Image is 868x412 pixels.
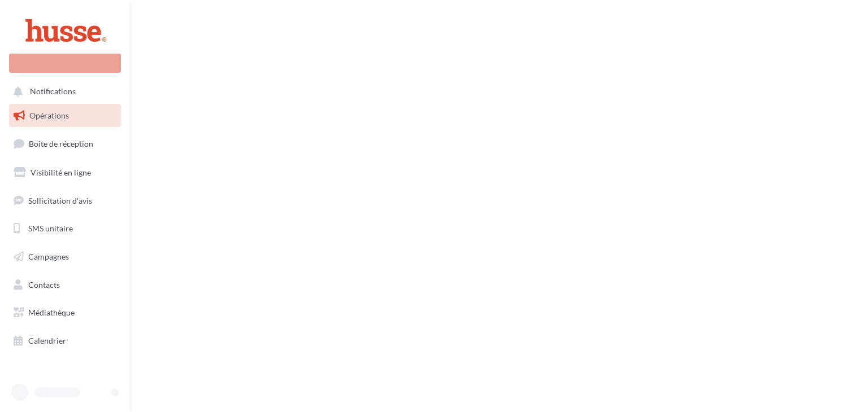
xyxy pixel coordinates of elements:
span: Notifications [30,87,76,97]
a: Campagnes [7,245,123,269]
span: Opérations [29,111,69,120]
span: SMS unitaire [28,223,73,233]
a: Médiathèque [7,301,123,325]
span: Sollicitation d'avis [28,195,92,205]
span: Calendrier [28,336,66,345]
a: Contacts [7,273,123,297]
span: Contacts [28,280,60,290]
a: Visibilité en ligne [7,161,123,185]
a: Sollicitation d'avis [7,189,123,213]
div: Nouvelle campagne [9,54,121,73]
span: Visibilité en ligne [31,168,91,177]
span: Campagnes [28,252,69,261]
a: Opérations [7,104,123,128]
span: Médiathèque [28,308,75,317]
span: Boîte de réception [29,139,93,148]
a: SMS unitaire [7,217,123,240]
a: Calendrier [7,329,123,353]
a: Boîte de réception [7,132,123,156]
